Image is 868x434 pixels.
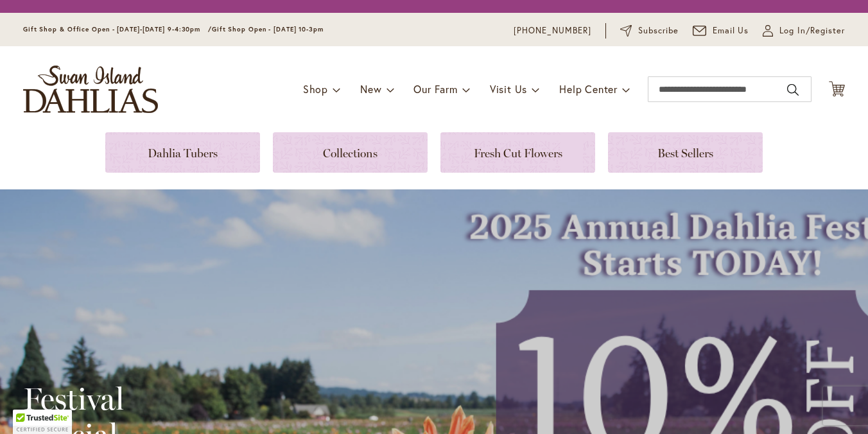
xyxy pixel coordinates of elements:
a: Log In/Register [763,24,845,37]
a: Subscribe [620,24,679,37]
a: Email Us [693,24,749,37]
a: store logo [23,65,158,113]
button: Search [787,80,799,100]
span: Gift Shop Open - [DATE] 10-3pm [212,25,324,33]
span: Email Us [713,24,749,37]
span: New [360,82,381,96]
span: Subscribe [638,24,679,37]
span: Our Farm [413,82,457,96]
span: Help Center [559,82,618,96]
span: Gift Shop & Office Open - [DATE]-[DATE] 9-4:30pm / [23,25,212,33]
a: [PHONE_NUMBER] [514,24,591,37]
span: Log In/Register [779,24,845,37]
span: Visit Us [490,82,527,96]
span: Shop [303,82,328,96]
